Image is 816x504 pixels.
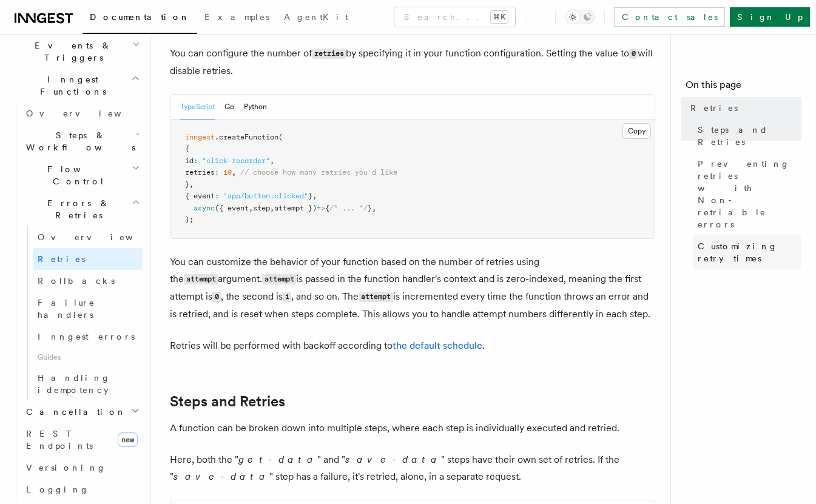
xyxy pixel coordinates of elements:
[204,12,269,22] span: Examples
[394,7,515,27] button: Search...⌘K
[26,109,151,118] span: Overview
[262,274,296,284] code: attempt
[26,485,89,494] span: Logging
[33,367,143,401] a: Handling idempotency
[197,4,277,33] a: Examples
[33,226,143,248] a: Overview
[38,373,110,395] span: Handling idempotency
[184,274,218,284] code: attempt
[312,49,346,59] code: retries
[345,454,441,465] em: save-data
[10,35,143,69] button: Events & Triggers
[565,10,595,24] button: Toggle dark mode
[21,158,143,192] button: Flow Control
[215,192,219,200] span: :
[21,102,143,124] a: Overview
[21,226,143,401] div: Errors & Retries
[317,204,325,212] span: =>
[90,12,190,22] span: Documentation
[232,168,236,176] span: ,
[10,69,143,102] button: Inngest Functions
[170,451,655,485] p: Here, both the " " and " " steps have their own set of retries. If the " " step has a failure, it...
[38,232,163,242] span: Overview
[21,124,143,158] button: Steps & Workflows
[185,133,215,141] span: inngest
[325,204,329,212] span: {
[33,348,143,367] span: Guides
[33,270,143,292] a: Rollbacks
[21,423,143,457] a: REST Endpointsnew
[194,156,198,165] span: :
[26,463,106,472] span: Versioning
[274,204,317,212] span: attempt })
[730,7,810,27] a: Sign Up
[38,254,85,264] span: Retries
[21,163,132,187] span: Flow Control
[185,215,194,224] span: );
[33,292,143,326] a: Failure handlers
[693,119,801,153] a: Steps and Retries
[693,235,801,269] a: Customizing retry times
[10,102,143,500] div: Inngest Functions
[622,123,651,139] button: Copy
[359,292,393,302] code: attempt
[215,133,278,141] span: .createFunction
[21,406,126,418] span: Cancellation
[21,479,143,500] a: Logging
[185,180,189,189] span: }
[693,153,801,235] a: Preventing retries with Non-retriable errors
[312,192,317,200] span: ,
[393,340,482,351] a: the default schedule
[686,78,801,97] h4: On this page
[270,204,274,212] span: ,
[21,129,135,153] span: Steps & Workflows
[224,95,234,119] button: Go
[83,4,197,34] a: Documentation
[491,11,508,23] kbd: ⌘K
[308,192,312,200] span: }
[38,276,115,286] span: Rollbacks
[185,156,194,165] span: id
[240,168,397,176] span: // choose how many retries you'd like
[174,471,269,482] em: save-data
[170,393,285,410] a: Steps and Retries
[698,124,801,148] span: Steps and Retries
[38,298,95,320] span: Failure handlers
[690,102,738,114] span: Retries
[180,95,215,119] button: TypeScript
[270,156,274,165] span: ,
[238,454,317,465] em: get-data
[686,97,801,119] a: Retries
[38,332,135,341] span: Inngest errors
[629,49,638,59] code: 0
[698,240,801,264] span: Customizing retry times
[33,326,143,348] a: Inngest errors
[10,73,131,98] span: Inngest Functions
[21,197,132,221] span: Errors & Retries
[698,158,801,230] span: Preventing retries with Non-retriable errors
[26,429,93,451] span: REST Endpoints
[284,12,348,22] span: AgentKit
[170,254,655,323] p: You can customize the behavior of your function based on the number of retries using the argument...
[368,204,372,212] span: }
[202,156,270,165] span: "click-recorder"
[21,192,143,226] button: Errors & Retries
[614,7,725,27] a: Contact sales
[223,192,308,200] span: "app/button.clicked"
[215,204,249,212] span: ({ event
[253,204,270,212] span: step
[278,133,283,141] span: (
[283,292,291,302] code: 1
[212,292,221,302] code: 0
[10,39,132,64] span: Events & Triggers
[185,144,189,153] span: {
[170,420,655,437] p: A function can be broken down into multiple steps, where each step is individually executed and r...
[170,337,655,354] p: Retries will be performed with backoff according to .
[277,4,356,33] a: AgentKit
[244,95,267,119] button: Python
[185,192,215,200] span: { event
[118,432,138,447] span: new
[185,168,215,176] span: retries
[249,204,253,212] span: ,
[372,204,376,212] span: ,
